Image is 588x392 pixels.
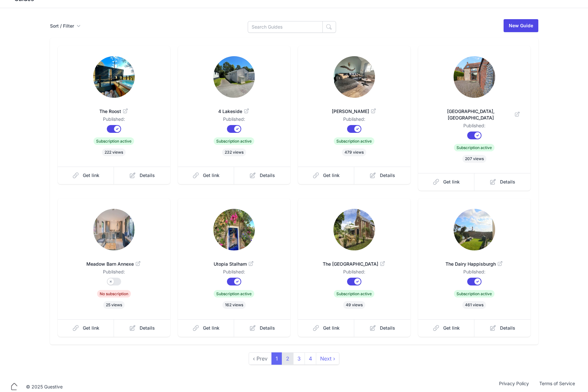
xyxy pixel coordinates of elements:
span: Utopia Stalham [188,261,280,267]
span: [PERSON_NAME] [308,108,400,115]
span: 479 views [342,148,366,156]
a: New Guide [504,19,538,32]
span: 4 Lakeside [188,108,280,115]
a: Get link [58,167,114,184]
img: a1n0rpny9esipk1g67nwjovxawa2 [93,209,135,250]
a: next [316,352,339,365]
span: Get link [203,325,219,331]
img: qzbopw0blutoqu6ywqst0t7k7unk [333,209,375,250]
span: 162 views [222,301,246,309]
dd: Published: [68,116,160,125]
span: Get link [443,179,460,185]
span: 222 views [102,148,126,156]
a: [GEOGRAPHIC_DATA], [GEOGRAPHIC_DATA] [429,100,520,122]
span: Details [380,172,395,179]
img: ro6tkualkgds2t6epssgs6rwgx2f [333,56,375,98]
span: Subscription active [334,290,374,297]
a: Details [474,173,531,191]
dd: Published: [308,116,400,125]
a: 3 [293,352,305,365]
a: [PERSON_NAME] [308,100,400,116]
span: Get link [203,172,219,179]
span: Details [140,325,155,331]
img: axkjdbx44ffh0usvztvt2bzgp4dj [454,56,495,98]
a: Details [234,319,290,337]
a: 4 Lakeside [188,100,280,116]
dd: Published: [188,116,280,125]
a: Details [354,319,410,337]
span: Details [500,325,515,331]
span: ‹ Prev [249,352,272,365]
a: The Dairy Happisburgh [429,253,520,269]
dd: Published: [429,269,520,278]
a: Details [354,167,410,184]
span: 207 views [462,155,486,163]
span: The [GEOGRAPHIC_DATA] [308,261,400,267]
span: Subscription active [94,137,134,145]
span: 49 views [343,301,365,309]
a: The [GEOGRAPHIC_DATA] [308,253,400,269]
img: z7ljq582ocvzt7krbrx59aghgg8g [93,56,135,98]
a: Get link [178,319,234,337]
img: howkp5dv9yaxx3rp8cstqgzqbfif [213,209,255,250]
span: The Dairy Happisburgh [429,261,520,267]
dd: Published: [429,122,520,132]
span: Details [260,172,275,179]
span: 25 views [103,301,125,309]
span: No subscription [97,290,131,297]
a: Get link [298,167,355,184]
span: 461 views [462,301,486,309]
span: Get link [443,325,460,331]
span: Details [140,172,155,179]
a: Get link [418,173,475,191]
a: Get link [418,319,475,337]
a: The Roost [68,100,160,116]
span: Subscription active [334,137,374,145]
span: Get link [83,172,99,179]
span: Meadow Barn Annexe [68,261,160,267]
a: Details [114,167,170,184]
span: Subscription active [454,290,494,297]
a: Meadow Barn Annexe [68,253,160,269]
span: Get link [83,325,99,331]
a: Details [474,319,531,337]
span: Get link [323,325,340,331]
span: Details [260,325,275,331]
img: zgh1dogo5u7mnxrlwoyqfltfxp0w [213,56,255,98]
a: 2 [282,352,294,365]
a: Details [234,167,290,184]
dd: Published: [68,269,160,278]
span: Subscription active [214,137,254,145]
dd: Published: [308,269,400,278]
a: Utopia Stalham [188,253,280,269]
a: 4 [305,352,316,365]
nav: pager [249,352,339,365]
span: Subscription active [214,290,254,297]
span: Subscription active [454,144,494,151]
span: [GEOGRAPHIC_DATA], [GEOGRAPHIC_DATA] [429,108,520,121]
a: Get link [298,319,355,337]
button: Sort / Filter [50,23,81,29]
dd: Published: [188,269,280,278]
div: © 2025 Guestive [26,384,63,390]
input: Search Guides [248,21,323,33]
span: 1 [271,352,282,365]
span: Get link [323,172,340,179]
a: Get link [178,167,234,184]
span: Details [380,325,395,331]
span: The Roost [68,108,160,115]
a: Details [114,319,170,337]
img: 9zdmw1l9gn14t7mmosswufgtgvf6 [454,209,495,250]
span: 232 views [222,148,246,156]
a: Get link [58,319,114,337]
span: Details [500,179,515,185]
